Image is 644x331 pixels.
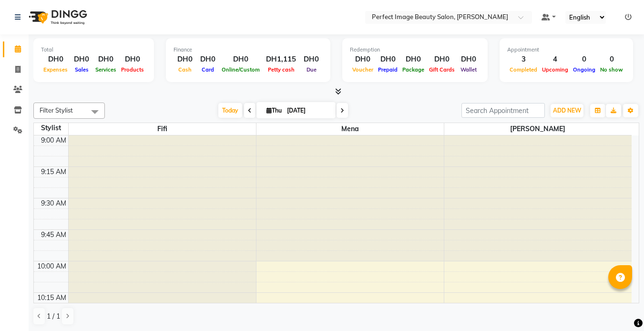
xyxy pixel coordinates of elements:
[551,104,583,117] button: ADD NEW
[72,66,91,73] span: Sales
[35,261,68,271] div: 10:00 AM
[284,103,332,118] input: 2025-09-04
[40,106,73,114] span: Filter Stylist
[69,123,256,135] span: Fifi
[304,66,319,73] span: Due
[34,123,68,133] div: Stylist
[174,46,323,54] div: Finance
[196,54,219,65] div: DH0
[41,46,146,54] div: Total
[119,66,146,73] span: Products
[41,54,70,65] div: DH0
[47,311,60,321] span: 1 / 1
[176,66,194,73] span: Cash
[350,46,480,54] div: Redemption
[350,54,376,65] div: DH0
[400,66,427,73] span: Package
[598,54,625,65] div: 0
[604,293,634,321] iframe: chat widget
[35,293,68,303] div: 10:15 AM
[457,54,480,65] div: DH0
[256,123,444,135] span: Mena
[598,66,625,73] span: No show
[376,66,400,73] span: Prepaid
[93,66,119,73] span: Services
[93,54,119,65] div: DH0
[39,230,68,240] div: 9:45 AM
[553,107,581,114] span: ADD NEW
[427,66,457,73] span: Gift Cards
[264,107,284,114] span: Thu
[266,66,297,73] span: Petty cash
[174,54,196,65] div: DH0
[41,66,70,73] span: Expenses
[262,54,300,65] div: DH1,115
[219,66,262,73] span: Online/Custom
[444,123,632,135] span: [PERSON_NAME]
[376,54,400,65] div: DH0
[24,4,90,31] img: logo
[219,54,262,65] div: DH0
[218,103,242,118] span: Today
[300,54,323,65] div: DH0
[119,54,146,65] div: DH0
[540,66,571,73] span: Upcoming
[461,103,545,118] input: Search Appointment
[400,54,427,65] div: DH0
[350,66,376,73] span: Voucher
[70,54,93,65] div: DH0
[39,167,68,177] div: 9:15 AM
[571,66,598,73] span: Ongoing
[39,135,68,145] div: 9:00 AM
[507,46,625,54] div: Appointment
[507,66,540,73] span: Completed
[540,54,571,65] div: 4
[571,54,598,65] div: 0
[427,54,457,65] div: DH0
[39,198,68,208] div: 9:30 AM
[199,66,216,73] span: Card
[507,54,540,65] div: 3
[458,66,479,73] span: Wallet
